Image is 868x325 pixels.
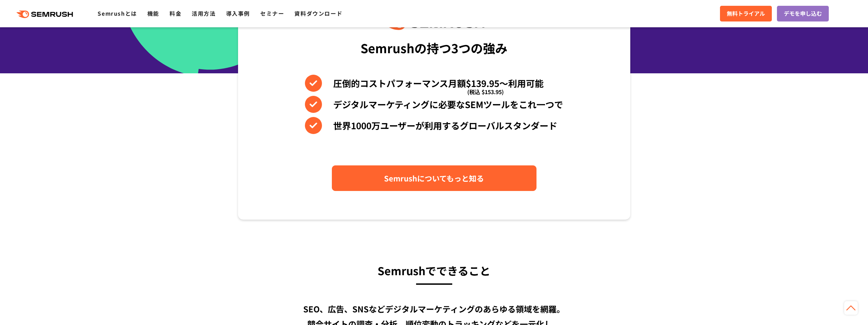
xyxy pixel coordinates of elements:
a: 無料トライアル [720,6,772,21]
li: デジタルマーケティングに必要なSEMツールをこれ一つで [305,96,563,113]
a: 資料ダウンロード [294,9,342,17]
a: Semrushとは [98,9,137,17]
a: Semrushについてもっと知る [332,165,536,191]
li: 世界1000万ユーザーが利用するグローバルスタンダード [305,117,563,134]
span: Semrushについてもっと知る [384,172,484,184]
span: (税込 $153.95) [467,83,504,100]
a: 導入事例 [226,9,250,17]
span: 無料トライアル [727,9,765,18]
h3: Semrushでできること [238,261,630,280]
span: デモを申し込む [784,9,822,18]
a: 機能 [147,9,159,17]
a: セミナー [260,9,284,17]
div: Semrushの持つ3つの強み [361,35,507,60]
a: 料金 [170,9,181,17]
li: 圧倒的コストパフォーマンス月額$139.95〜利用可能 [305,75,563,92]
a: デモを申し込む [777,6,829,21]
a: 活用方法 [192,9,216,17]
